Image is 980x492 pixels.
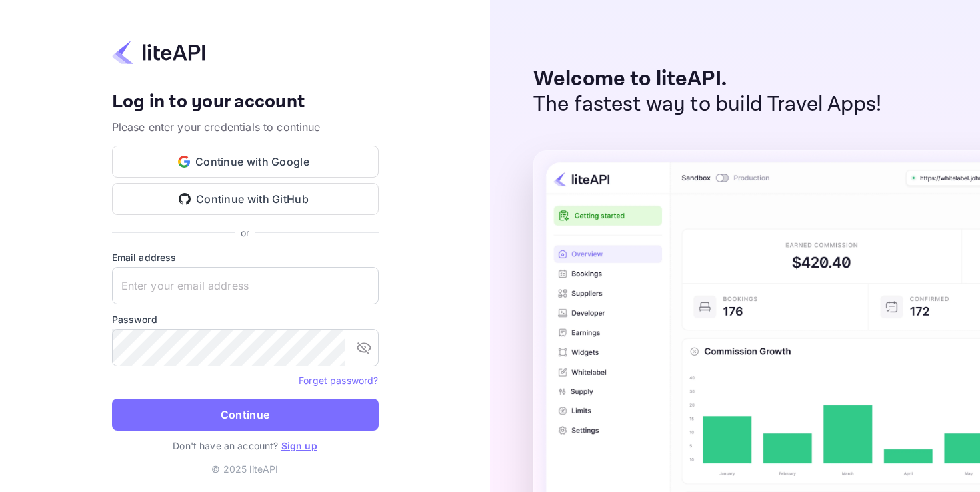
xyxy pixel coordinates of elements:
[281,440,317,451] a: Sign up
[112,183,379,215] button: Continue with GitHub
[241,226,249,240] p: or
[112,91,379,114] h4: Log in to your account
[112,312,379,326] label: Password
[112,439,379,453] p: Don't have an account?
[112,267,379,304] input: Enter your email address
[112,146,379,178] button: Continue with Google
[112,399,379,431] button: Continue
[351,334,377,361] button: toggle password visibility
[533,92,882,117] p: The fastest way to build Travel Apps!
[299,373,378,387] a: Forget password?
[211,462,278,476] p: © 2025 liteAPI
[299,375,378,386] a: Forget password?
[533,67,882,92] p: Welcome to liteAPI.
[112,39,205,65] img: liteapi
[112,250,379,264] label: Email address
[112,119,379,135] p: Please enter your credentials to continue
